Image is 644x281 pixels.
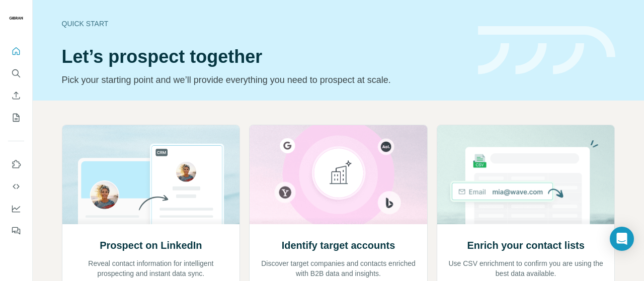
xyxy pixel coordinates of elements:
button: Feedback [8,222,24,240]
h2: Prospect on LinkedIn [100,238,202,252]
button: Enrich CSV [8,86,24,105]
button: Use Surfe API [8,177,24,196]
img: Prospect on LinkedIn [62,125,240,224]
button: Search [8,64,24,82]
h2: Identify target accounts [282,238,395,252]
p: Discover target companies and contacts enriched with B2B data and insights. [260,258,417,278]
h1: Let’s prospect together [62,47,466,67]
img: banner [478,26,615,75]
button: Dashboard [8,200,24,218]
button: Use Surfe on LinkedIn [8,155,24,173]
img: Identify target accounts [249,125,428,224]
div: Quick start [62,19,466,29]
div: Open Intercom Messenger [610,227,634,251]
p: Reveal contact information for intelligent prospecting and instant data sync. [72,258,230,278]
img: Enrich your contact lists [437,125,615,224]
img: Avatar [8,10,24,26]
button: Quick start [8,42,24,60]
p: Pick your starting point and we’ll provide everything you need to prospect at scale. [62,73,466,87]
p: Use CSV enrichment to confirm you are using the best data available. [447,258,605,278]
h2: Enrich your contact lists [467,238,584,252]
button: My lists [8,109,24,127]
